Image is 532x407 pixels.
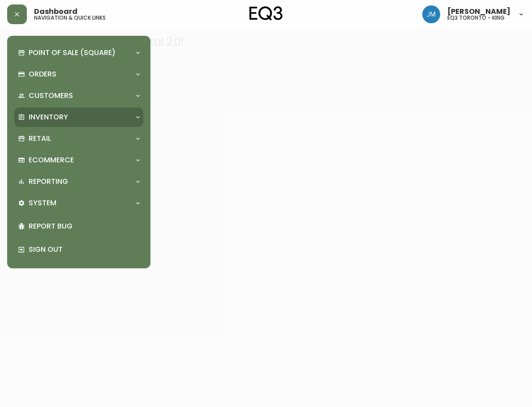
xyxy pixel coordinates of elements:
[14,238,143,261] div: Sign Out
[447,8,511,15] span: [PERSON_NAME]
[14,43,143,63] div: Point of Sale (Square)
[422,5,440,23] img: b88646003a19a9f750de19192e969c24
[29,112,68,122] p: Inventory
[14,150,143,170] div: Ecommerce
[14,107,143,127] div: Inventory
[34,15,106,21] h5: navigation & quick links
[14,129,143,148] div: Retail
[29,48,116,58] p: Point of Sale (Square)
[29,177,68,187] p: Reporting
[14,86,143,106] div: Customers
[14,64,143,84] div: Orders
[29,134,51,144] p: Retail
[34,8,77,15] span: Dashboard
[29,155,74,165] p: Ecommerce
[29,221,140,231] p: Report Bug
[14,215,143,238] div: Report Bug
[14,172,143,191] div: Reporting
[447,15,505,21] h5: eq3 toronto - king
[249,6,283,21] img: logo
[29,69,56,79] p: Orders
[29,245,140,254] p: Sign Out
[14,193,143,213] div: System
[29,198,56,208] p: System
[29,91,73,101] p: Customers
